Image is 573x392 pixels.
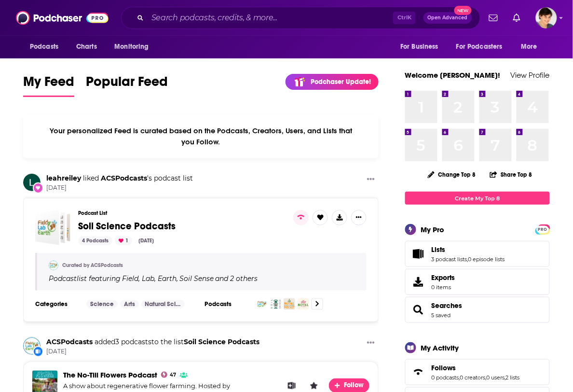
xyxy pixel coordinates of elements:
span: Exports [409,275,428,289]
div: New Like [33,182,43,193]
span: Exports [432,273,455,282]
button: Show profile menu [536,7,557,28]
a: Popular Feed [86,73,168,97]
h3: Podcasts [205,300,248,308]
h3: Categories [35,300,79,308]
a: 0 podcasts [432,374,459,381]
span: Follow [344,381,365,390]
a: 2 lists [506,374,520,381]
span: [DATE] [46,348,259,356]
img: User Profile [536,7,557,28]
span: Podcasts [30,40,58,54]
img: Field, Lab, Earth [256,298,268,310]
span: For Business [400,40,438,54]
a: Soil Science Podcasts [35,210,70,245]
img: ACSPodcasts [23,337,41,355]
a: ACSPodcasts [46,337,93,346]
div: New List [33,346,43,357]
a: Natural Sciences [141,300,185,308]
a: Arts [120,300,139,308]
button: open menu [23,38,71,56]
span: My Feed [23,73,74,96]
h4: Soil Sense [179,275,214,282]
span: Lists [405,241,550,267]
span: PRO [537,226,548,233]
span: added 3 podcasts [95,337,151,346]
div: 1 [115,237,132,245]
a: Soil Science Podcasts [78,221,176,232]
a: Soil Science Podcasts [184,337,259,346]
span: For Podcasters [456,40,503,54]
div: [DATE] [135,237,158,245]
a: Soil Sense [178,275,214,282]
span: New [454,6,472,15]
a: PRO [537,225,548,233]
a: Follows [409,365,428,379]
p: and 2 others [215,274,258,283]
span: More [521,40,538,54]
img: Podchaser - Follow, Share and Rate Podcasts [16,9,109,27]
span: Popular Feed [86,73,168,96]
a: ACSPodcasts [101,174,147,182]
a: Exports [405,269,550,295]
a: 0 episode lists [468,256,505,263]
div: 4 Podcasts [78,237,112,245]
div: Search podcasts, credits, & more... [121,7,480,29]
button: Open AdvancedNew [423,12,472,24]
h4: Field, Lab, Earth [122,275,177,282]
button: Change Top 8 [422,168,482,181]
a: Searches [409,303,428,317]
a: leahreiley [46,174,81,182]
span: [DATE] [46,184,193,192]
span: Follows [405,359,550,385]
img: The No-Till Market Garden Podcast [284,298,295,310]
a: Create My Top 8 [405,192,550,205]
span: liked [83,174,99,182]
a: Welcome [PERSON_NAME]! [405,70,501,80]
img: The No-Till Flowers Podcast [298,298,309,310]
a: Science [86,300,118,308]
a: My Feed [23,73,74,97]
a: View Profile [511,70,550,80]
span: Lists [432,245,446,254]
img: leahreiley [23,174,41,191]
input: Search podcasts, credits, & more... [148,10,393,26]
span: 0 items [432,284,455,291]
img: Soil Sense [270,298,282,310]
a: Curated by ACSPodcasts [62,262,123,268]
a: Lists [432,245,505,254]
a: The No-Till Flowers Podcast [63,370,157,379]
button: open menu [108,38,161,56]
a: 0 creators [460,374,486,381]
span: , [459,374,460,381]
button: Show More Button [351,210,367,225]
a: Charts [70,38,103,56]
span: Charts [76,40,97,54]
span: Monitoring [114,40,149,54]
span: , [177,274,178,283]
span: , [505,374,506,381]
a: Show notifications dropdown [509,10,524,26]
h3: 's podcast list [46,174,193,183]
a: Lists [409,247,428,261]
button: open menu [515,38,550,56]
h3: Podcast List [78,210,286,216]
a: Follows [432,364,520,372]
span: Ctrl K [393,12,416,24]
img: ACSPodcasts [49,261,58,270]
span: Searches [432,301,463,310]
a: 3 podcast lists [432,256,467,263]
span: , [486,374,487,381]
h3: to the list [46,337,259,347]
span: 47 [170,373,176,377]
div: My Activity [421,343,459,352]
div: Podcast list featuring [49,274,355,283]
div: Your personalized Feed is curated based on the Podcasts, Creators, Users, and Lists that you Follow. [23,114,379,158]
a: 0 users [487,374,505,381]
p: Podchaser Update! [311,78,371,86]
